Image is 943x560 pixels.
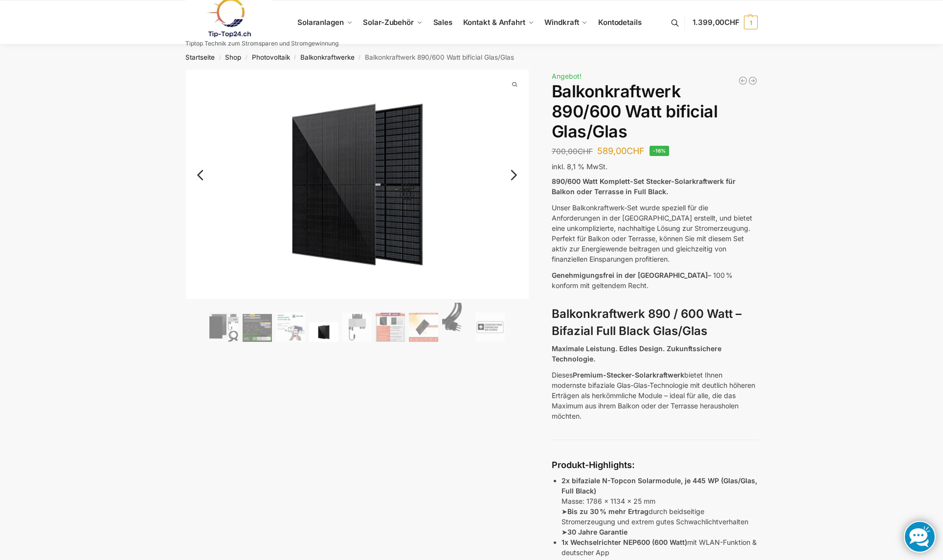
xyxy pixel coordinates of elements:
strong: Premium-Stecker-Solarkraftwerk [573,371,684,379]
span: -16% [650,146,670,156]
a: Photovoltaik [252,53,290,61]
a: Kontodetails [594,0,646,45]
img: Bificial im Vergleich zu billig Modulen [376,313,405,342]
img: Bificiales Hochleistungsmodul [209,313,239,342]
span: Solar-Zubehör [363,18,414,27]
bdi: 700,00 [552,147,593,156]
strong: 1x Wechselrichter NEP600 (600 Watt) [561,538,687,546]
span: CHF [627,146,645,156]
a: Sales [429,0,456,45]
span: Solaranlagen [297,18,344,27]
nav: Breadcrumb [168,45,775,70]
img: Bificial 30 % mehr Leistung [409,313,438,342]
span: Kontakt & Anfahrt [463,18,525,27]
img: Anschlusskabel-3meter_schweizer-stecker [442,303,471,342]
img: Balkonkraftwerk 890/600 Watt bificial Glas/Glas 9 [529,70,872,413]
span: / [290,54,300,62]
span: Sales [433,18,453,27]
a: Steckerkraftwerk 890/600 Watt, mit Ständer für Terrasse inkl. Lieferung [748,76,758,86]
img: Balkonkraftwerk 890/600 Watt bificial Glas/Glas – Bild 9 [475,313,505,342]
img: Balkonkraftwerk 890/600 Watt bificial Glas/Glas 7 [186,70,529,299]
a: 890/600 Watt Solarkraftwerk + 2,7 KW Batteriespeicher Genehmigungsfrei [738,76,748,86]
strong: Maximale Leistung. Edles Design. Zukunftssichere Technologie. [552,344,721,363]
span: 1.399,00 [693,18,740,27]
span: CHF [724,18,740,27]
a: Kontakt & Anfahrt [459,0,538,45]
span: Kontodetails [598,18,642,27]
img: Balkonkraftwerk 890/600 Watt bificial Glas/Glas – Bild 5 [342,313,372,342]
img: Balkonkraftwerk 890/600 Watt bificial Glas/Glas – Bild 3 [276,313,305,342]
h1: Balkonkraftwerk 890/600 Watt bificial Glas/Glas [552,82,758,141]
strong: Produkt-Highlights: [552,460,635,470]
a: Solar-Zubehör [359,0,427,45]
span: / [241,54,251,62]
p: Dieses bietet Ihnen modernste bifaziale Glas-Glas-Technologie mit deutlich höheren Erträgen als h... [552,370,758,421]
p: Tiptop Technik zum Stromsparen und Stromgewinnung [185,41,338,46]
span: – 100 % konform mit geltendem Recht. [552,271,733,290]
strong: 890/600 Watt Komplett-Set Stecker-Solarkraftwerk für Balkon oder Terrasse in Full Black. [552,177,736,196]
p: Unser Balkonkraftwerk-Set wurde speziell für die Anforderungen in der [GEOGRAPHIC_DATA] erstellt,... [552,202,758,264]
span: Angebot! [552,72,582,80]
span: CHF [578,147,593,156]
a: Shop [225,53,241,61]
span: / [355,54,365,62]
a: Startseite [185,53,215,61]
strong: Bis zu 30 % mehr Ertrag [567,507,649,515]
strong: 2x bifaziale N-Topcon Solarmodule, je 445 WP (Glas/Glas, Full Black) [561,476,757,495]
p: Masse: 1786 x 1134 x 25 mm ➤ durch beidseitige Stromerzeugung und extrem gutes Schwachlichtverhal... [561,475,758,537]
a: Windkraft [540,0,592,45]
strong: 30 Jahre Garantie [567,528,628,536]
img: Balkonkraftwerk 890/600 Watt bificial Glas/Glas – Bild 2 [243,314,272,342]
img: Maysun [309,322,338,342]
bdi: 589,00 [597,146,645,156]
span: inkl. 8,1 % MwSt. [552,162,607,171]
a: 1.399,00CHF 1 [693,8,758,37]
strong: Balkonkraftwerk 890 / 600 Watt – Bifazial Full Black Glas/Glas [552,307,741,338]
a: Balkonkraftwerke [300,53,355,61]
span: Windkraft [544,18,579,27]
span: 1 [744,16,758,29]
span: Genehmigungsfrei in der [GEOGRAPHIC_DATA] [552,271,708,279]
span: / [215,54,225,62]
